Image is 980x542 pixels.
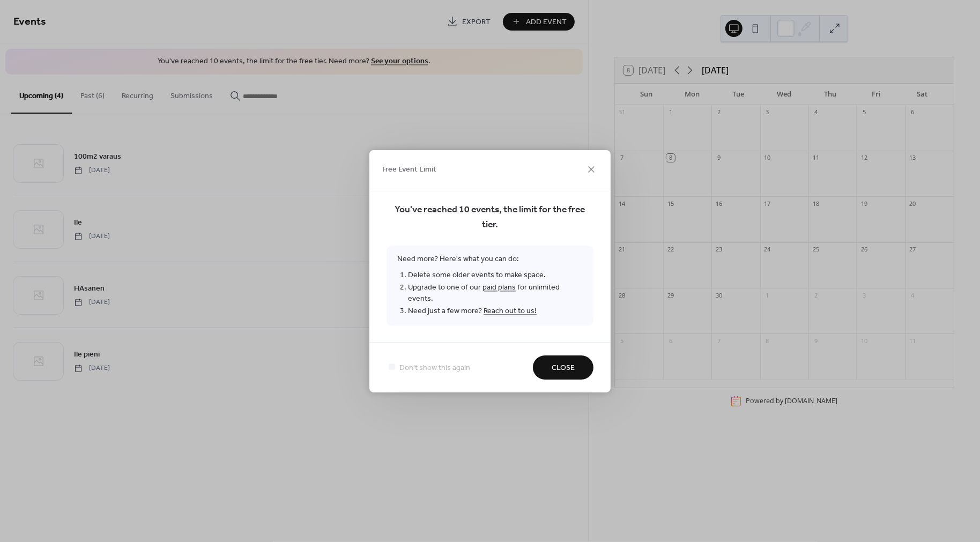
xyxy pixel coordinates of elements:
[484,304,537,318] a: Reach out to us!
[382,165,436,176] span: Free Event Limit
[399,362,470,374] span: Don't show this again
[408,305,583,317] li: Need just a few more?
[482,280,516,295] a: paid plans
[552,362,575,374] span: Close
[533,355,593,380] button: Close
[387,246,593,325] span: Need more? Here's what you can do:
[408,281,583,305] li: Upgrade to one of our for unlimited events.
[387,203,593,233] span: You've reached 10 events, the limit for the free tier.
[408,269,583,281] li: Delete some older events to make space.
